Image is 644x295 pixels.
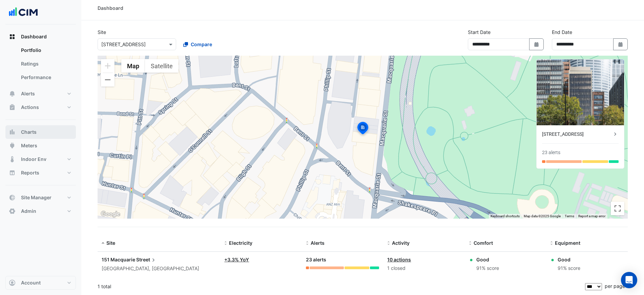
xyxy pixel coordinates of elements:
span: Charts [21,129,37,135]
a: Performance [16,71,76,84]
div: Open Intercom Messenger [621,272,637,288]
fa-icon: Select Date [618,41,624,47]
a: Terms (opens in new tab) [565,214,574,218]
div: Dashboard [5,43,76,87]
div: Good [476,256,499,263]
a: Portfolio [16,43,76,57]
span: Alerts [311,240,325,246]
span: Comfort [474,240,493,246]
button: Meters [5,139,76,152]
app-icon: Dashboard [9,33,16,40]
div: 1 total [98,278,584,295]
div: Dashboard [98,4,123,12]
span: per page [605,283,625,289]
a: Ratings [16,57,76,71]
a: 10 actions [387,257,411,262]
button: Reports [5,166,76,180]
button: Zoom out [101,73,115,87]
label: Site [98,29,106,36]
span: Alerts [21,90,35,97]
span: Account [21,279,41,286]
button: Toggle fullscreen view [611,202,624,215]
span: Actions [21,104,39,111]
app-icon: Indoor Env [9,156,16,163]
button: Account [5,276,76,290]
span: Site [106,240,115,246]
img: 151 Macquarie Street [537,59,624,125]
span: Street [136,256,157,263]
div: Good [558,256,580,263]
button: Keyboard shortcuts [491,214,520,219]
div: 23 alerts [306,256,379,264]
button: Compare [179,38,216,50]
div: 1 closed [387,264,461,272]
button: Indoor Env [5,152,76,166]
app-icon: Charts [9,129,16,135]
img: Google [99,210,122,219]
span: Reports [21,169,39,176]
app-icon: Alerts [9,90,16,97]
button: Site Manager [5,191,76,204]
span: 151 Macquarie [102,257,135,262]
app-icon: Admin [9,208,16,215]
button: Show satellite imagery [145,59,179,73]
a: Open this area in Google Maps (opens a new window) [99,210,122,219]
a: Report a map error [578,214,605,218]
span: Electricity [229,240,252,246]
label: End Date [552,29,572,36]
label: Start Date [468,29,491,36]
span: Indoor Env [21,156,46,163]
button: Dashboard [5,30,76,43]
button: Zoom in [101,59,115,73]
img: Company Logo [8,5,39,19]
span: Compare [191,41,212,48]
button: Charts [5,125,76,139]
app-icon: Site Manager [9,194,16,201]
button: Alerts [5,87,76,100]
div: [STREET_ADDRESS] [542,131,612,138]
span: Equipment [555,240,580,246]
button: Admin [5,204,76,218]
app-icon: Actions [9,104,16,111]
img: site-pin-selected.svg [355,121,370,137]
fa-icon: Select Date [534,41,540,47]
app-icon: Meters [9,142,16,149]
button: Actions [5,100,76,114]
span: Dashboard [21,33,47,40]
button: Show street map [121,59,145,73]
div: 91% score [558,264,580,272]
div: 91% score [476,264,499,272]
app-icon: Reports [9,169,16,176]
span: Map data ©2025 Google [524,214,561,218]
span: Site Manager [21,194,51,201]
div: 23 alerts [542,149,560,156]
span: Activity [392,240,410,246]
span: Admin [21,208,36,215]
a: +3.3% YoY [224,257,249,262]
span: Meters [21,142,37,149]
div: [GEOGRAPHIC_DATA], [GEOGRAPHIC_DATA] [102,265,216,273]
